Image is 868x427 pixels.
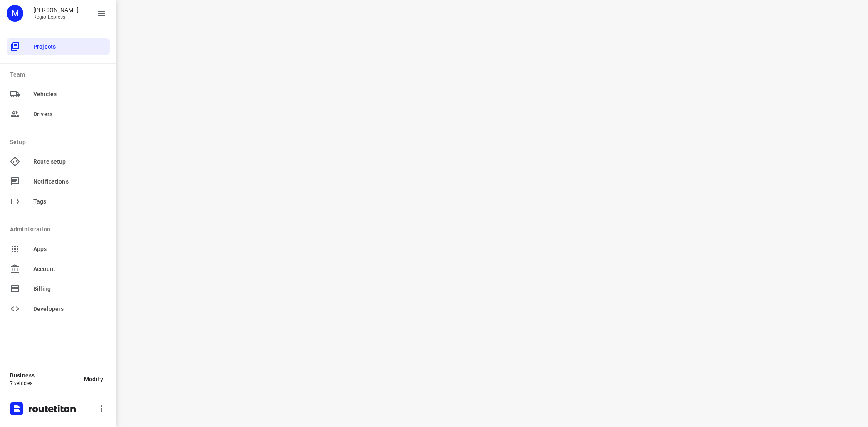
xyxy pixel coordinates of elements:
span: Developers [33,305,106,313]
span: Tags [33,197,106,206]
p: Regio Express [33,14,79,20]
div: Tags [7,193,110,210]
span: Notifications [33,177,106,186]
div: Billing [7,281,110,297]
p: Business [10,372,77,379]
span: Projects [33,42,106,51]
span: Account [33,265,106,273]
span: Modify [84,376,103,382]
p: Team [10,70,110,79]
div: Projects [7,38,110,55]
p: 7 vehicles [10,380,77,386]
p: Max Bisseling [33,7,79,13]
div: Drivers [7,106,110,122]
p: Setup [10,138,110,146]
button: Modify [77,372,110,387]
p: Administration [10,225,110,234]
div: Developers [7,300,110,317]
div: Apps [7,241,110,257]
div: M [7,5,23,22]
div: Notifications [7,173,110,190]
div: Account [7,261,110,277]
span: Apps [33,245,106,253]
span: Vehicles [33,90,106,99]
span: Billing [33,285,106,293]
span: Route setup [33,157,106,166]
span: Drivers [33,110,106,119]
div: Vehicles [7,86,110,102]
div: Route setup [7,153,110,170]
